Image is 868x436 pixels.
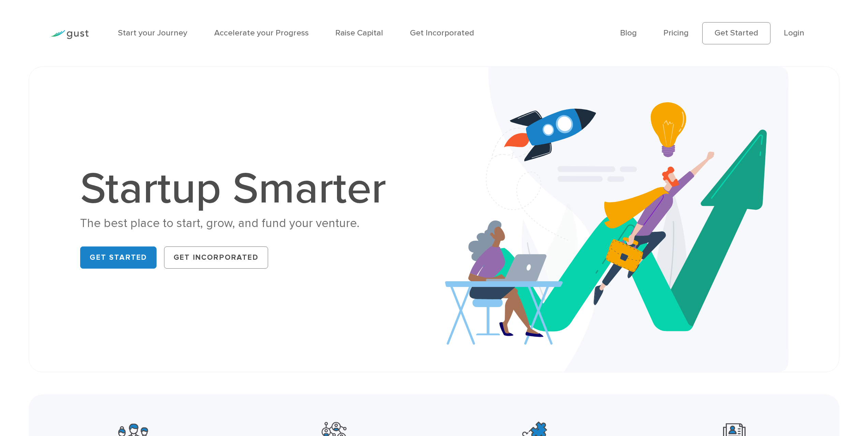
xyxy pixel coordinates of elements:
a: Get Incorporated [410,28,474,38]
a: Login [784,28,804,38]
a: Get Started [80,246,157,269]
a: Start your Journey [118,28,187,38]
a: Blog [620,28,637,38]
h1: Startup Smarter [80,167,399,211]
a: Accelerate your Progress [214,28,309,38]
a: Pricing [663,28,689,38]
a: Raise Capital [335,28,383,38]
img: Startup Smarter Hero [445,67,789,372]
img: Gust Logo [50,30,89,39]
a: Get Incorporated [164,246,268,269]
div: The best place to start, grow, and fund your venture. [80,215,399,231]
a: Get Started [702,22,770,44]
